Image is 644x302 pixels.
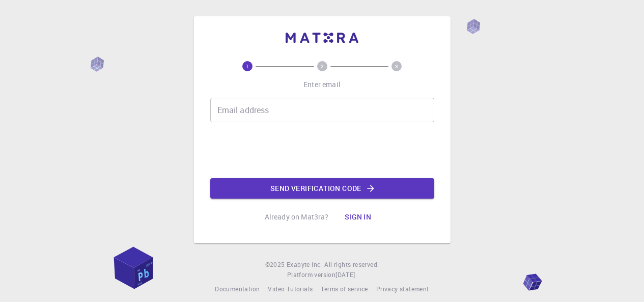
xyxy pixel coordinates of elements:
span: [DATE] . [335,270,357,279]
text: 3 [395,63,398,70]
span: © 2025 [265,260,287,270]
a: Documentation [215,284,260,294]
a: Privacy statement [376,284,429,294]
button: Sign in [337,207,379,227]
span: Documentation [215,285,260,293]
iframe: reCAPTCHA [245,130,400,170]
span: All rights reserved. [324,260,379,270]
span: Privacy statement [376,285,429,293]
span: Video Tutorials [268,285,313,293]
span: Exabyte Inc. [287,260,322,268]
a: Exabyte Inc. [287,260,322,270]
p: Already on Mat3ra? [265,212,329,222]
span: Terms of service [321,285,368,293]
a: Terms of service [321,284,368,294]
text: 2 [321,63,324,70]
span: Platform version [287,270,335,280]
text: 1 [246,63,249,70]
button: Send verification code [210,178,434,199]
p: Enter email [303,79,341,90]
a: Video Tutorials [268,284,313,294]
a: [DATE]. [335,270,357,280]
